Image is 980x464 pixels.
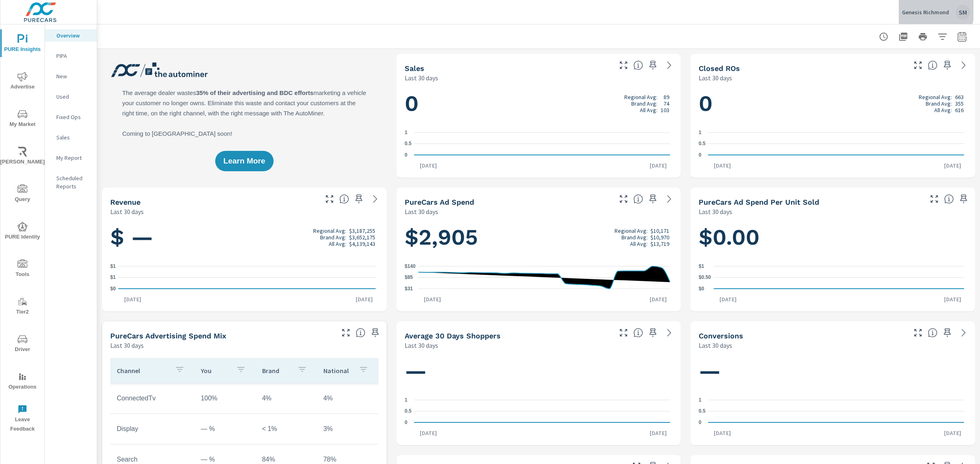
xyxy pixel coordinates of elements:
[3,372,42,392] span: Operations
[320,234,346,241] p: Brand Avg:
[56,31,90,40] p: Overview
[262,367,291,375] p: Brand
[313,228,346,234] p: Regional Avg:
[650,234,669,241] p: $10,970
[3,259,42,279] span: Tools
[615,228,648,234] p: Regional Avg:
[223,157,265,165] span: Learn More
[110,223,379,251] h1: $ —
[194,419,256,439] td: — %
[3,147,42,167] span: [PERSON_NAME]
[928,328,938,338] span: The number of dealer-specified goals completed by a visitor. [Source: This data is provided by th...
[56,174,90,190] p: Scheduled Reports
[405,73,438,83] p: Last 30 days
[650,241,669,247] p: $13,719
[0,24,45,437] div: nav menu
[418,295,447,303] p: [DATE]
[926,100,952,107] p: Brand Avg:
[405,198,474,206] h5: PureCars Ad Spend
[339,194,349,204] span: Total sales revenue over the selected date range. [Source: This data is sourced from the dealer’s...
[955,107,964,113] p: 616
[633,194,643,204] span: Total cost of media for all PureCars channels for the selected dealership group over the selected...
[369,192,382,205] a: See more details in report
[110,286,116,292] text: $0
[110,198,140,206] h5: Revenue
[356,328,365,338] span: This table looks at how you compare to the amount of budget you spend per channel as opposed to y...
[369,326,382,339] span: Save this to your personalized report
[110,275,116,281] text: $1
[699,340,732,350] p: Last 30 days
[56,113,90,121] p: Fixed Ops
[405,340,438,350] p: Last 30 days
[110,419,194,439] td: Display
[45,152,97,164] div: My Report
[405,152,408,158] text: 0
[329,241,346,247] p: All Avg:
[644,295,673,303] p: [DATE]
[45,50,97,62] div: PIPA
[954,29,970,45] button: Select Date Range
[955,100,964,107] p: 355
[957,59,970,72] a: See more details in report
[646,326,659,339] span: Save this to your personalized report
[699,207,732,217] p: Last 30 days
[3,297,42,317] span: Tier2
[317,388,378,409] td: 4%
[640,107,657,113] p: All Avg:
[708,161,737,170] p: [DATE]
[664,100,669,107] p: 74
[699,223,967,251] h1: $0.00
[699,73,732,83] p: Last 30 days
[323,367,352,375] p: National
[3,184,42,204] span: Query
[414,429,443,437] p: [DATE]
[617,192,630,205] button: Make Fullscreen
[928,192,941,205] button: Make Fullscreen
[352,192,365,205] span: Save this to your personalized report
[110,207,144,217] p: Last 30 days
[941,59,954,72] span: Save this to your personalized report
[699,130,702,135] text: 1
[928,60,938,70] span: Number of Repair Orders Closed by the selected dealership group over the selected time range. [So...
[938,161,967,170] p: [DATE]
[3,109,42,129] span: My Market
[3,222,42,242] span: PURE Identity
[256,419,317,439] td: < 1%
[644,429,673,437] p: [DATE]
[405,397,408,403] text: 1
[3,404,42,434] span: Leave Feedback
[201,367,229,375] p: You
[405,331,501,340] h5: Average 30 Days Shoppers
[110,331,226,340] h5: PureCars Advertising Spend Mix
[644,161,673,170] p: [DATE]
[56,154,90,162] p: My Report
[405,141,412,147] text: 0.5
[621,234,648,241] p: Brand Avg:
[944,194,954,204] span: Average cost of advertising per each vehicle sold at the dealer over the selected date range. The...
[650,228,669,234] p: $10,171
[699,286,704,292] text: $0
[631,100,657,107] p: Brand Avg:
[957,326,970,339] a: See more details in report
[323,192,336,205] button: Make Fullscreen
[45,111,97,123] div: Fixed Ops
[630,241,648,247] p: All Avg:
[110,340,144,350] p: Last 30 days
[405,90,673,117] h1: 0
[938,429,967,437] p: [DATE]
[699,90,967,117] h1: 0
[663,59,676,72] a: See more details in report
[405,420,408,425] text: 0
[934,29,951,45] button: Apply Filters
[110,263,116,269] text: $1
[45,29,97,42] div: Overview
[633,60,643,70] span: Number of vehicles sold by the dealership over the selected date range. [Source: This data is sou...
[646,59,659,72] span: Save this to your personalized report
[215,151,273,171] button: Learn More
[663,192,676,205] a: See more details in report
[45,131,97,144] div: Sales
[955,94,964,100] p: 663
[349,228,375,234] p: $3,187,255
[405,409,412,414] text: 0.5
[699,357,967,385] h1: —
